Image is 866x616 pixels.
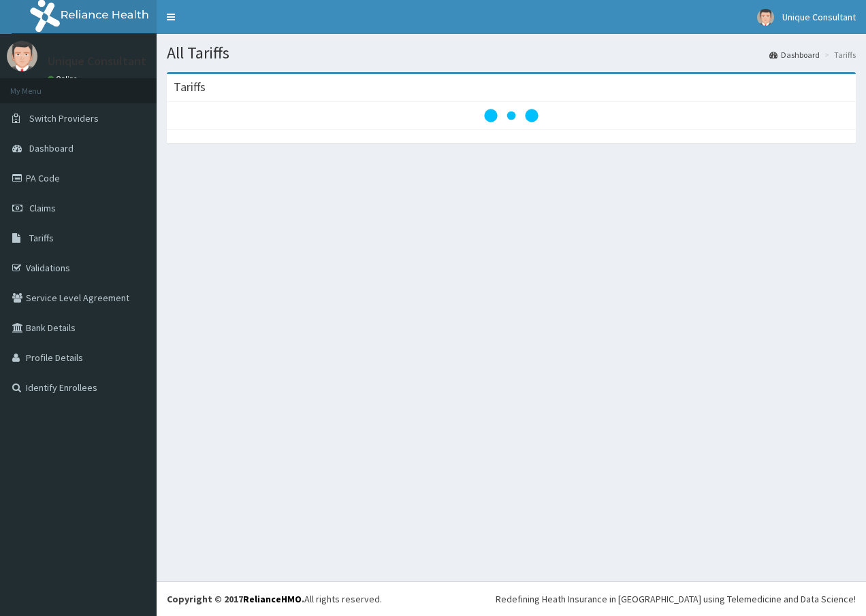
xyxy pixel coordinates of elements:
a: Dashboard [769,49,820,61]
span: Tariffs [29,232,54,244]
footer: All rights reserved. [157,581,866,616]
span: Dashboard [29,142,74,154]
span: Switch Providers [29,112,99,124]
svg: audio-loading [484,88,539,143]
span: Unique Consultant [782,11,856,23]
img: User Image [7,41,37,71]
h3: Tariffs [174,81,206,93]
img: User Image [757,9,774,26]
li: Tariffs [821,49,856,61]
a: Online [48,74,80,84]
h1: All Tariffs [167,44,856,62]
span: Claims [29,202,56,214]
div: Redefining Heath Insurance in [GEOGRAPHIC_DATA] using Telemedicine and Data Science! [496,592,856,606]
strong: Copyright © 2017 . [167,593,304,605]
p: Unique Consultant [48,55,146,67]
a: RelianceHMO [243,593,302,605]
